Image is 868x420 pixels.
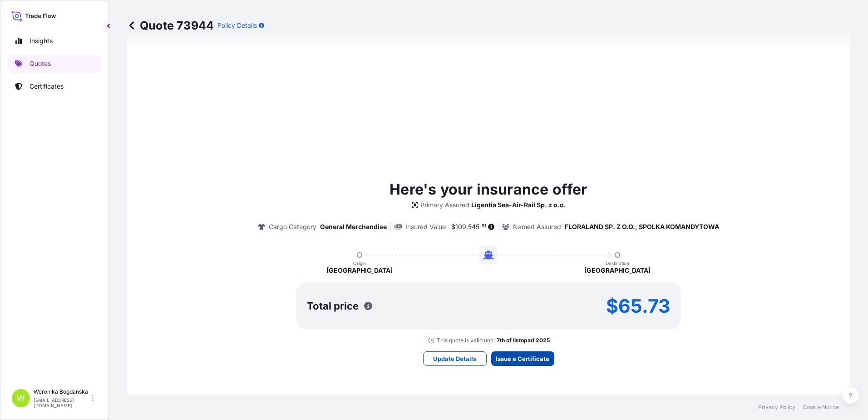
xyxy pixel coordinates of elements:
p: Issue a Certificate [496,354,549,363]
p: Quote 73944 [127,18,214,33]
p: [GEOGRAPHIC_DATA] [326,266,393,275]
span: , [466,224,468,230]
a: Certificates [8,77,101,95]
p: Policy Details [217,21,257,30]
p: General Merchandise [320,222,387,231]
span: 109 [455,224,466,230]
p: Here's your insurance offer [390,179,587,200]
span: W [17,394,25,403]
p: Certificates [30,82,64,91]
p: This quote is valid until [437,337,495,344]
p: Cargo Category [269,222,316,231]
a: Cookie Notice [803,404,839,411]
span: . [480,225,481,228]
p: Insured Value [405,222,446,231]
p: Weronika Bogdanska [34,388,90,395]
a: Privacy Policy [758,404,795,411]
button: Issue a Certificate [491,351,554,366]
a: Quotes [8,55,101,73]
p: Ligentia Sea-Air-Rail Sp. z o.o. [471,200,566,210]
p: Origin [353,260,366,266]
p: Primary Assured [420,200,469,210]
button: Update Details [423,351,487,366]
p: Quotes [30,59,51,68]
p: Named Assured [513,222,561,231]
p: FLORALAND SP. Z O.O., SPOLKA KOMANDYTOWA [565,222,719,231]
p: [GEOGRAPHIC_DATA] [584,266,651,275]
p: Total price [307,301,359,310]
span: $ [451,224,455,230]
p: Update Details [433,354,476,363]
p: $65.73 [606,299,670,313]
a: Insights [8,32,101,50]
p: Destination [606,260,629,266]
p: 7th of listopad 2025 [497,337,550,344]
p: [EMAIL_ADDRESS][DOMAIN_NAME] [34,397,90,408]
span: 545 [468,224,479,230]
span: 81 [482,225,486,228]
p: Insights [30,36,53,45]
